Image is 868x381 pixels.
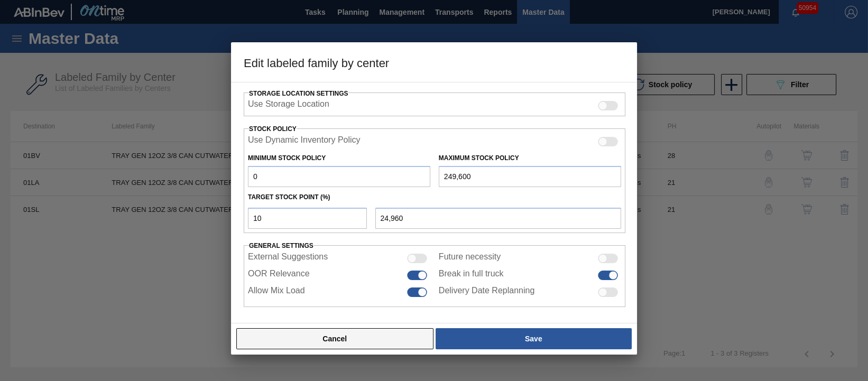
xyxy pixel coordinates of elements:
label: Allow Mix Load [248,286,305,299]
label: Maximum Stock Policy [439,154,519,162]
span: Storage Location Settings [249,90,348,97]
label: When enabled, the system will display stocks from different storage locations. [248,99,329,112]
label: Delivery Date Replanning [439,286,534,299]
button: Save [436,328,632,349]
label: When enabled, the system will use inventory based on the Dynamic Inventory Policy. [248,135,361,148]
button: Cancel [236,328,433,349]
label: Break in full truck [439,269,504,282]
label: Future necessity [439,252,501,265]
label: OOR Relevance [248,269,310,282]
label: External Suggestions [248,252,328,265]
label: Target Stock Point (%) [248,193,330,201]
label: Stock Policy [249,125,297,133]
h3: Edit labeled family by center [231,42,637,82]
label: Minimum Stock Policy [248,154,326,162]
span: General settings [249,242,313,249]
